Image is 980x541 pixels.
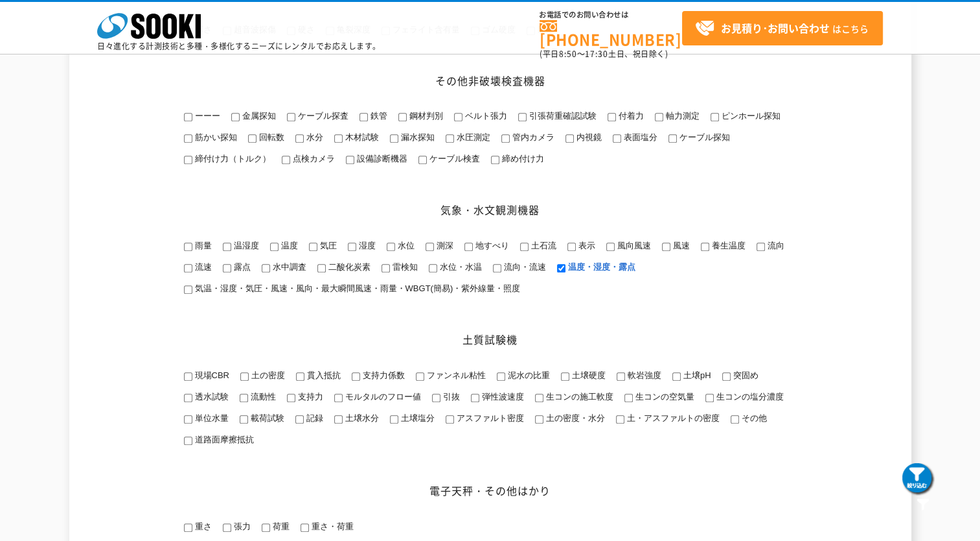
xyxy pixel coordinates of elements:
[173,333,808,346] h2: 土質試験機
[561,372,569,381] input: 土壌硬度
[296,372,304,381] input: 貫入抵抗
[505,370,550,380] span: 泥水の比重
[346,156,354,164] input: 設備診断機器
[633,392,694,402] span: 生コンの空気量
[184,264,192,272] input: 流速
[343,413,379,423] span: 土壌水分
[184,394,192,402] input: 透水試験
[565,134,574,143] input: 内視鏡
[184,156,192,164] input: 締付け力（トルク）
[192,283,521,293] span: 気温・湿度・気圧・風速・風向・最大瞬間風速・雨量・WBGT(簡易)・紫外線量・照度
[192,111,220,121] span: ーーー
[248,392,276,402] span: 流動性
[348,243,356,251] input: 湿度
[354,154,407,163] span: 設備診断機器
[398,132,435,142] span: 漏水探知
[616,415,624,424] input: 土・アスファルトの密度
[390,262,418,272] span: 雷検知
[719,111,781,121] span: ピンホール探知
[240,111,276,121] span: 金属探知
[617,372,625,381] input: 軟岩強度
[287,394,295,402] input: 支持力
[240,415,248,424] input: 載荷試験
[616,111,644,121] span: 付着力
[173,74,808,88] h2: その他非破壊検査機器
[334,134,343,143] input: 木材試験
[625,370,661,380] span: 軟岩強度
[569,370,606,380] span: 土壌硬度
[677,132,730,142] span: ケーブル探知
[240,372,249,381] input: 土の密度
[606,243,615,251] input: 風向風速
[705,394,714,402] input: 生コンの塩分濃度
[184,415,192,424] input: 単位水量
[446,415,454,424] input: アスファルト密度
[585,48,608,60] span: 17:30
[301,523,309,532] input: 重さ・荷重
[390,134,398,143] input: 漏水探知
[714,392,784,402] span: 生コンの塩分濃度
[184,134,192,143] input: 筋かい探知
[395,241,415,250] span: 水位
[613,134,621,143] input: 表面塩分
[540,11,682,19] span: お電話でのお問い合わせは
[662,243,670,251] input: 風速
[711,113,719,121] input: ピンホール探知
[231,241,259,250] span: 温湿度
[567,243,576,251] input: 表示
[326,262,370,272] span: 二酸化炭素
[356,241,376,250] span: 湿度
[731,370,758,380] span: 突固め
[343,132,379,142] span: 木材試験
[295,415,304,424] input: 記録
[454,132,490,142] span: 水圧測定
[382,264,390,272] input: 雷検知
[615,241,651,250] span: 風向風速
[565,262,635,272] span: 温度・湿度・露点
[432,394,440,402] input: 引抜
[520,243,529,251] input: 土石流
[184,285,192,294] input: 気温・湿度・気圧・風速・風向・最大瞬間風速・雨量・WBGT(簡易)・紫外線量・照度
[309,522,354,531] span: 重さ・荷重
[192,241,212,250] span: 雨量
[317,264,326,272] input: 二酸化炭素
[681,370,711,380] span: 土壌pH
[309,243,317,251] input: 気圧
[576,241,595,250] span: 表示
[454,413,524,423] span: アスファルト密度
[359,113,368,121] input: 鉄管
[709,241,746,250] span: 養生温度
[501,262,546,272] span: 流向・流速
[249,370,285,380] span: 土の密度
[721,20,830,36] strong: お見積り･お問い合わせ
[282,156,290,164] input: 点検カメラ
[295,392,323,402] span: 支持力
[304,132,323,142] span: 水分
[655,113,663,121] input: 軸力測定
[621,132,657,142] span: 表面塩分
[398,113,407,121] input: 鋼材判別
[540,48,668,60] span: (平日 ～ 土日、祝日除く)
[722,372,731,381] input: 突固め
[184,372,192,381] input: 現場CBR
[701,243,709,251] input: 養生温度
[668,134,677,143] input: ケーブル探知
[473,241,509,250] span: 地すべり
[270,243,279,251] input: 温度
[426,243,434,251] input: 測深
[427,154,480,163] span: ケーブル検査
[446,134,454,143] input: 水圧測定
[192,413,229,423] span: 単位水量
[535,415,543,424] input: 土の密度・水分
[343,392,421,402] span: モルタルのフロー値
[192,262,212,272] span: 流速
[304,370,341,380] span: 貫入抵抗
[223,523,231,532] input: 張力
[624,413,720,423] span: 土・アスファルトの密度
[499,154,544,163] span: 締め付け力
[424,370,486,380] span: ファンネル粘性
[559,48,577,60] span: 8:50
[184,523,192,532] input: 重さ
[231,113,240,121] input: 金属探知
[493,264,501,272] input: 流向・流速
